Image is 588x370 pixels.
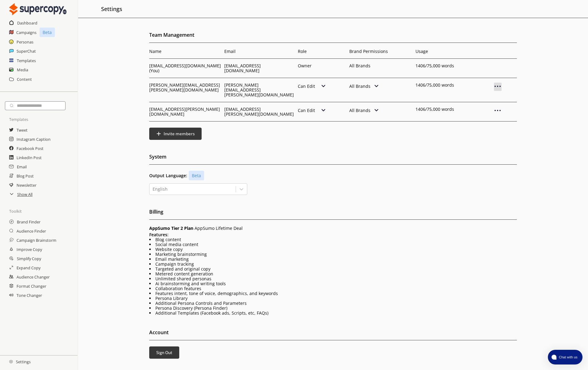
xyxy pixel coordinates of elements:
[149,267,517,271] li: Targeted and original copy
[494,107,501,114] img: Close
[556,355,579,360] span: Chat with us
[494,83,502,91] div: Remove Member
[9,3,66,15] img: Close
[189,171,204,180] p: Beta
[149,242,517,247] li: Social media content
[415,83,479,88] p: 1406 /75,000 words
[149,296,517,301] li: Persona Library
[149,281,517,286] li: Ai brainstorming and writing tools
[17,144,44,153] h2: Facebook Post
[224,107,295,117] p: [EMAIL_ADDRESS][PERSON_NAME][DOMAIN_NAME]
[17,47,36,56] a: SuperChat
[349,84,372,89] p: All Brands
[149,30,517,43] h2: Team Management
[17,181,36,190] h2: Newsletter
[17,263,40,272] a: Expand Copy
[548,350,582,364] button: atlas-launcher
[17,125,28,135] a: Tweet
[9,360,13,364] img: Close
[149,107,221,117] p: [EMAIL_ADDRESS][PERSON_NAME][DOMAIN_NAME]
[149,328,517,340] h2: Account
[17,153,42,162] a: LinkedIn Post
[149,173,187,178] b: Output Language:
[224,49,295,54] p: Email
[40,28,55,37] p: Beta
[321,107,326,113] img: Close
[149,207,517,220] h2: Billing
[224,63,295,73] p: [EMAIL_ADDRESS][DOMAIN_NAME]
[17,291,42,300] a: Tone Changer
[17,226,46,236] a: Audience Finder
[149,291,517,296] li: Features intent, tone of voice, demographics, and keywords
[149,225,193,231] span: AppSumo Tier 2 Plan
[149,286,517,291] li: Collaboration features
[374,107,379,113] img: Close
[101,3,122,15] h2: Settings
[415,63,479,68] p: 1406 /75,000 words
[17,272,50,282] a: Audience Changer
[17,190,32,199] a: Show All
[149,306,517,311] li: Persona Discovery (Persona Finder)
[494,107,502,115] div: Remove Member
[17,162,27,171] a: Email
[149,226,517,231] p: AppSumo Lifetime Deal
[149,247,517,252] li: Website copy
[494,83,501,90] img: Close
[149,262,517,267] li: Campaign tracking
[149,237,517,242] li: Blog content
[156,350,172,355] b: Sign Out
[149,276,517,281] li: Unlimited shared personas
[17,171,34,181] a: Blog Post
[149,257,517,262] li: Email marketing
[17,254,41,263] h2: Simplify Copy
[298,63,312,68] p: Owner
[149,301,517,306] li: Additional Persona Controls and Parameters
[149,83,221,92] p: [PERSON_NAME][EMAIL_ADDRESS][PERSON_NAME][DOMAIN_NAME]
[374,83,379,89] img: Close
[149,271,517,276] li: Metered content generation
[17,217,40,226] a: Brand Finder
[349,108,372,113] p: All Brands
[17,245,42,254] a: Improve Copy
[17,236,56,245] a: Campaign Brainstorm
[17,135,51,144] a: Instagram Caption
[224,83,295,97] p: [PERSON_NAME][EMAIL_ADDRESS][PERSON_NAME][DOMAIN_NAME]
[17,37,33,47] a: Personas
[349,49,412,54] p: Brand Permissions
[321,83,326,89] img: Close
[17,56,36,65] a: Templates
[298,49,346,54] p: Role
[149,128,202,140] button: Invite members
[164,131,195,136] b: Invite members
[149,232,169,237] b: Features:
[298,84,319,89] p: Can Edit
[17,18,37,28] a: Dashboard
[16,28,36,37] a: Campaigns
[17,75,32,84] a: Content
[149,152,517,165] h2: System
[149,63,221,73] p: [EMAIL_ADDRESS][DOMAIN_NAME] (You)
[17,65,28,74] a: Media
[349,63,372,68] p: All Brands
[17,282,46,291] a: Format Changer
[149,252,517,257] li: Marketing brainstorming
[298,108,319,113] p: Can Edit
[149,311,517,316] li: Additional Templates (Facebook ads, Scripts, etc, FAQs)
